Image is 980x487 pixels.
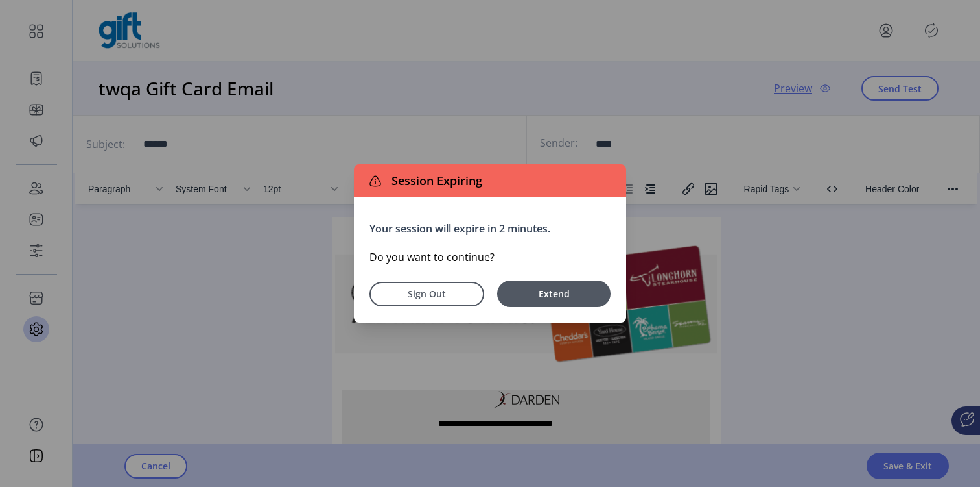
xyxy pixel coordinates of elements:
[369,282,484,306] button: Sign Out
[369,249,611,265] p: Do you want to continue?
[497,281,611,307] button: Extend
[386,287,467,301] span: Sign Out
[369,221,611,236] p: Your session will expire in 2 minutes.
[3,27,386,156] img: 3b58cd4f-faf4-479e-9adc-65d5b4a2d137.png
[386,172,482,190] span: Session Expiring
[504,287,604,301] span: Extend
